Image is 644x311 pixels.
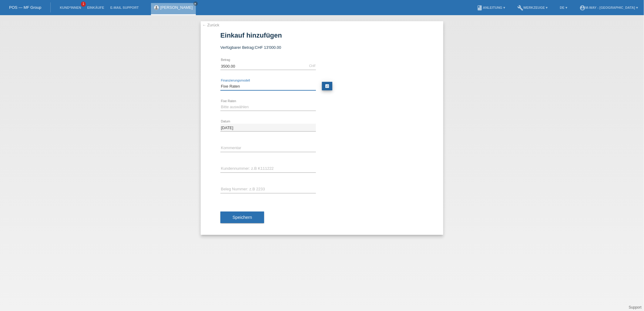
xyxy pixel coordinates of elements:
span: Speichern [233,215,252,220]
a: close [193,2,198,6]
div: CHF [309,64,316,68]
i: calculate [325,84,330,89]
i: build [517,5,523,11]
a: buildWerkzeuge ▾ [514,6,551,9]
a: Kund*innen [57,6,84,9]
a: POS — MF Group [9,5,41,10]
a: [PERSON_NAME] [160,5,193,10]
a: DE ▾ [557,6,570,9]
a: Einkäufe [84,6,107,9]
a: Support [629,305,642,309]
span: 1 [81,2,86,7]
a: ← Zurück [202,23,219,27]
a: bookAnleitung ▾ [474,6,508,9]
i: book [477,5,483,11]
h1: Einkauf hinzufügen [220,32,424,39]
span: CHF 13'000.00 [255,45,281,50]
div: Verfügbarer Betrag: [220,45,424,50]
a: E-Mail Support [107,6,142,9]
i: close [194,2,197,5]
i: account_circle [579,5,585,11]
button: Speichern [220,212,264,223]
a: account_circlem-way - [GEOGRAPHIC_DATA] ▾ [576,6,641,9]
a: calculate [322,82,332,90]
